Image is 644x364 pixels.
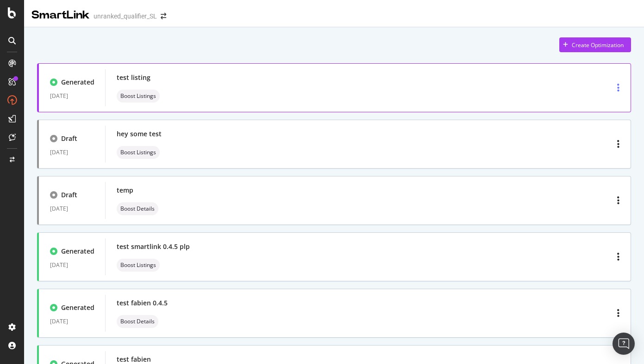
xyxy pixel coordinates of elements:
[117,202,158,215] div: neutral label
[161,13,166,19] div: arrow-right-arrow-left
[61,247,94,256] div: Generated
[117,315,158,328] div: neutral label
[50,91,94,102] div: [DATE]
[120,93,156,99] span: Boost Listings
[117,259,160,272] div: neutral label
[50,260,94,271] div: [DATE]
[61,303,94,312] div: Generated
[50,147,94,158] div: [DATE]
[572,41,624,49] div: Create Optimization
[613,333,635,355] div: Open Intercom Messenger
[120,262,156,268] span: Boost Listings
[50,316,94,327] div: [DATE]
[61,78,94,87] div: Generated
[559,37,631,52] button: Create Optimization
[37,63,631,112] a: Generated[DATE]test listingneutral label
[117,186,133,195] div: temp
[120,319,155,324] span: Boost Details
[120,206,155,212] span: Boost Details
[117,73,150,82] div: test listing
[120,150,156,155] span: Boost Listings
[117,242,190,251] div: test smartlink 0.4.5 plp
[31,7,90,23] div: SmartLink
[117,298,168,308] div: test fabien 0.4.5
[61,134,77,143] div: Draft
[117,146,160,159] div: neutral label
[37,289,631,338] a: Generated[DATE]test fabien 0.4.5neutral label
[117,129,162,139] div: hey some test
[117,90,160,103] div: neutral label
[37,176,631,225] a: Draft[DATE]tempneutral label
[50,203,94,214] div: [DATE]
[37,232,631,281] a: Generated[DATE]test smartlink 0.4.5 plpneutral label
[117,355,151,364] div: test fabien
[94,12,157,21] div: unranked_qualifier_SL
[37,120,631,169] a: Draft[DATE]hey some testneutral label
[61,190,77,200] div: Draft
